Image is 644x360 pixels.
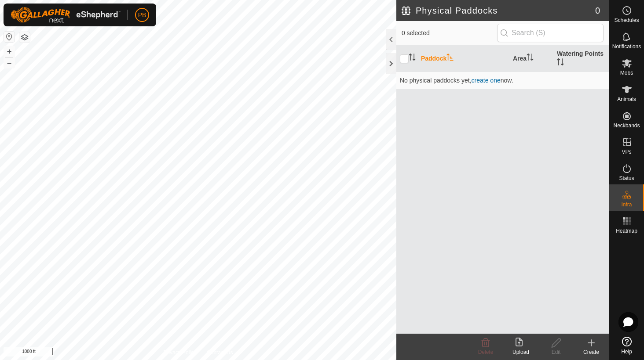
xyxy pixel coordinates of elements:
span: Schedules [614,18,639,23]
div: Edit [538,348,574,356]
span: VPs [622,149,631,155]
p-sorticon: Activate to sort [446,55,454,62]
div: Create [574,348,609,356]
div: Upload [503,348,538,356]
th: Paddock [417,46,509,72]
a: Privacy Policy [163,349,196,356]
span: Mobs [620,70,633,76]
span: Neckbands [613,123,640,128]
p-sorticon: Activate to sort [409,55,416,62]
span: create one [472,77,501,84]
span: Help [621,349,632,354]
button: + [4,46,15,57]
p-sorticon: Activate to sort [527,55,534,62]
span: Animals [617,97,636,102]
span: , now. [470,77,513,84]
button: – [4,58,15,68]
th: Area [509,46,553,72]
span: Infra [621,202,632,207]
h2: Physical Paddocks [402,5,595,16]
button: Reset Map [4,32,15,42]
span: Notifications [612,44,641,49]
span: PB [138,11,146,20]
a: Contact Us [207,349,233,356]
span: 0 [595,4,600,17]
button: Map Layers [19,32,30,43]
span: Delete [478,349,494,355]
span: 0 selected [402,29,497,38]
img: Gallagher Logo [11,7,121,23]
span: Heatmap [616,228,637,234]
th: Watering Points [553,46,609,72]
p-sorticon: Activate to sort [557,60,564,67]
span: Status [619,176,634,181]
td: No physical paddocks yet [396,72,609,89]
a: Help [609,333,644,358]
input: Search (S) [497,24,604,42]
